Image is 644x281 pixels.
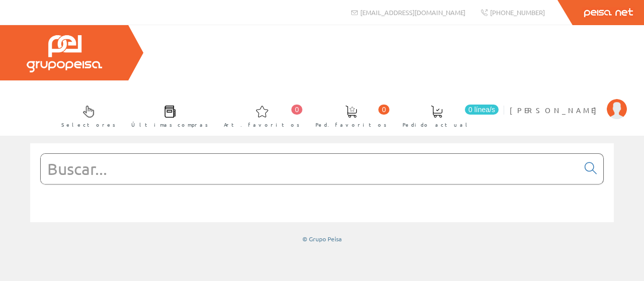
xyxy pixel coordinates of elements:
[30,235,614,243] div: © Grupo Peisa
[360,8,465,17] span: [EMAIL_ADDRESS][DOMAIN_NAME]
[403,120,471,130] span: Pedido actual
[27,35,102,72] img: Grupo Peisa
[465,105,499,115] span: 0 línea/s
[131,120,208,130] span: Últimas compras
[121,97,213,134] a: Últimas compras
[51,97,121,134] a: Selectores
[315,120,387,130] span: Ped. favoritos
[61,120,116,130] span: Selectores
[510,97,627,107] a: [PERSON_NAME]
[291,105,302,115] span: 0
[378,105,389,115] span: 0
[41,154,579,184] input: Buscar...
[510,105,602,115] span: [PERSON_NAME]
[490,8,545,17] span: [PHONE_NUMBER]
[224,120,300,130] span: Art. favoritos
